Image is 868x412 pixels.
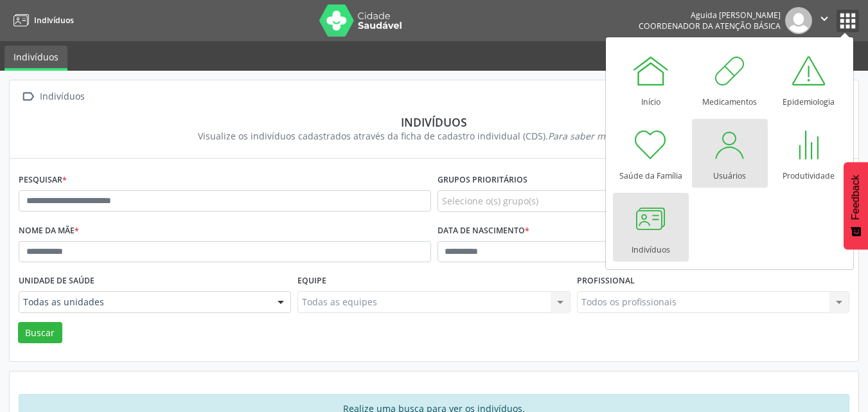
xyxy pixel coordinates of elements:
[577,271,635,291] label: Profissional
[28,129,840,143] div: Visualize os indivíduos cadastrados através da ficha de cadastro individual (CDS).
[19,170,67,190] label: Pesquisar
[639,21,781,31] span: Coordenador da Atenção Básica
[771,119,847,188] a: Produtividade
[442,194,538,208] span: Selecione o(s) grupo(s)
[19,87,87,106] a:  Indivíduos
[837,10,859,32] button: apps
[37,87,87,106] div: Indivíduos
[639,10,781,21] div: Aguida [PERSON_NAME]
[771,45,847,114] a: Epidemiologia
[812,7,837,34] button: 
[817,12,831,26] i: 
[19,221,79,241] label: Nome da mãe
[613,193,689,262] a: Indivíduos
[18,322,62,344] button: Buscar
[438,170,527,190] label: Grupos prioritários
[692,119,768,188] a: Usuários
[613,119,689,188] a: Saúde da Família
[9,10,74,31] a: Indivíduos
[19,271,94,291] label: Unidade de saúde
[844,162,868,249] button: Feedback - Mostrar pesquisa
[548,130,670,142] i: Para saber mais,
[19,87,37,106] i: 
[34,15,74,26] span: Indivíduos
[850,175,862,220] span: Feedback
[28,115,840,129] div: Indivíduos
[785,7,812,34] img: img
[4,46,67,71] a: Indivíduos
[23,296,265,309] span: Todas as unidades
[692,45,768,114] a: Medicamentos
[438,221,529,241] label: Data de nascimento
[297,271,326,291] label: Equipe
[613,45,689,114] a: Início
